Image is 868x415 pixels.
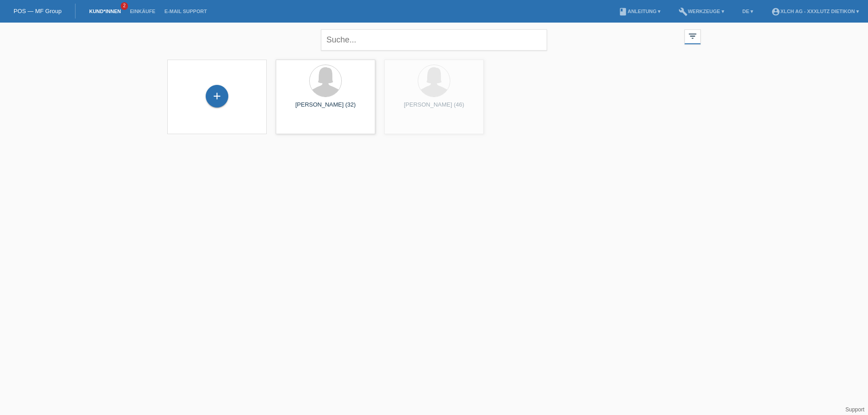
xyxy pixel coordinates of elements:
[845,406,864,413] a: Support
[392,101,476,116] div: [PERSON_NAME] (46)
[14,8,61,14] a: POS — MF Group
[767,9,863,14] a: account_circleXLCH AG - XXXLutz Dietikon ▾
[125,9,160,14] a: Einkäufe
[121,2,128,10] span: 2
[674,9,729,14] a: buildWerkzeuge ▾
[206,89,228,104] div: Kund*in hinzufügen
[688,31,698,41] i: filter_list
[679,7,688,16] i: build
[283,101,368,116] div: [PERSON_NAME] (32)
[738,9,758,14] a: DE ▾
[321,29,547,51] input: Suche...
[85,9,125,14] a: Kund*innen
[614,9,665,14] a: bookAnleitung ▾
[618,7,627,16] i: book
[160,9,212,14] a: E-Mail Support
[771,7,780,16] i: account_circle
